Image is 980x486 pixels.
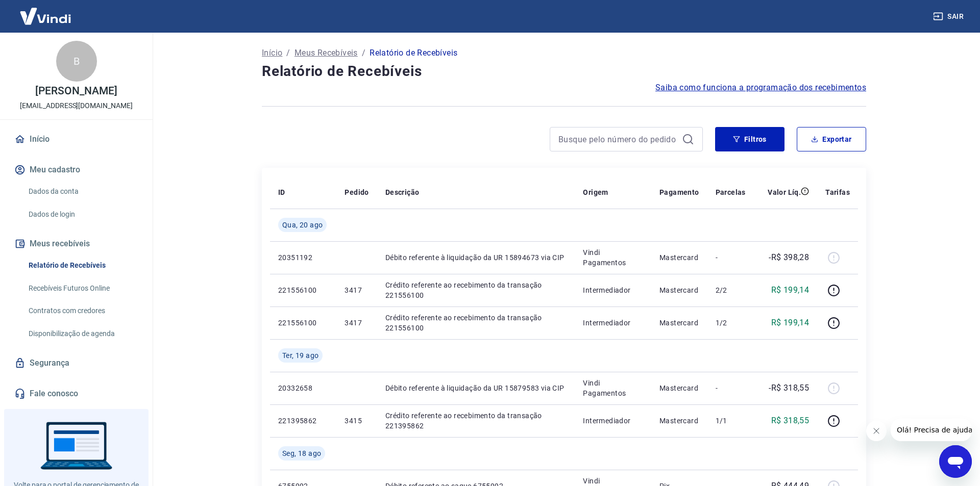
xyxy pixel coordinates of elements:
p: 20332658 [278,383,328,393]
span: Seg, 18 ago [282,448,321,458]
p: Vindi Pagamentos [583,247,643,268]
p: R$ 199,14 [771,284,810,296]
p: 3417 [345,318,369,328]
p: 3417 [345,285,369,295]
span: Olá! Precisa de ajuda? [6,7,86,15]
p: Pagamento [659,187,699,197]
p: Mastercard [659,285,699,295]
p: Mastercard [659,252,699,263]
p: Descrição [385,187,420,197]
a: Relatório de Recebíveis [24,255,140,276]
a: Disponibilização de agenda [24,323,140,344]
p: R$ 318,55 [771,415,810,427]
button: Filtros [715,127,785,151]
p: 221395862 [278,416,328,426]
p: Parcelas [716,187,746,197]
p: Pedido [345,187,369,197]
iframe: Mensagem da empresa [891,419,972,441]
p: Intermediador [583,416,643,426]
p: / [286,47,290,59]
p: 1/2 [716,318,746,328]
p: Intermediador [583,318,643,328]
p: Débito referente à liquidação da UR 15879583 via CIP [385,383,567,393]
input: Busque pelo número do pedido [558,132,678,147]
p: Débito referente à liquidação da UR 15894673 via CIP [385,252,567,263]
button: Exportar [797,127,866,151]
p: Crédito referente ao recebimento da transação 221556100 [385,313,567,333]
p: 221556100 [278,285,328,295]
p: Vindi Pagamentos [583,378,643,398]
p: Mastercard [659,416,699,426]
p: 2/2 [716,285,746,295]
p: Relatório de Recebíveis [370,47,457,59]
iframe: Fechar mensagem [866,421,887,441]
p: / [362,47,365,59]
p: Mastercard [659,383,699,393]
p: 3415 [345,416,369,426]
p: [EMAIL_ADDRESS][DOMAIN_NAME] [20,100,133,111]
a: Recebíveis Futuros Online [24,278,140,299]
img: Vindi [12,1,79,32]
p: 1/1 [716,416,746,426]
button: Meu cadastro [12,159,140,181]
a: Início [262,47,282,59]
button: Sair [931,7,968,26]
p: R$ 199,14 [771,317,810,329]
iframe: Botão para abrir a janela de mensagens [939,445,972,478]
p: 221556100 [278,318,328,328]
p: - [716,383,746,393]
p: Crédito referente ao recebimento da transação 221395862 [385,411,567,431]
a: Saiba como funciona a programação dos recebimentos [655,82,866,94]
h4: Relatório de Recebíveis [262,61,866,82]
p: [PERSON_NAME] [35,86,117,96]
a: Fale conosco [12,382,140,405]
p: -R$ 398,28 [769,251,809,264]
p: - [716,252,746,263]
span: Qua, 20 ago [282,220,323,230]
a: Meus Recebíveis [295,47,358,59]
a: Contratos com credores [24,300,140,321]
p: ID [278,187,285,197]
a: Dados da conta [24,181,140,202]
p: Tarifas [825,187,850,197]
span: Ter, 19 ago [282,350,318,361]
p: 20351192 [278,252,328,263]
a: Segurança [12,352,140,374]
a: Dados de login [24,204,140,225]
div: B [56,41,97,82]
p: -R$ 318,55 [769,382,809,394]
p: Mastercard [659,318,699,328]
p: Valor Líq. [768,187,801,197]
p: Crédito referente ao recebimento da transação 221556100 [385,280,567,300]
button: Meus recebíveis [12,233,140,255]
p: Intermediador [583,285,643,295]
p: Origem [583,187,608,197]
a: Início [12,128,140,150]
